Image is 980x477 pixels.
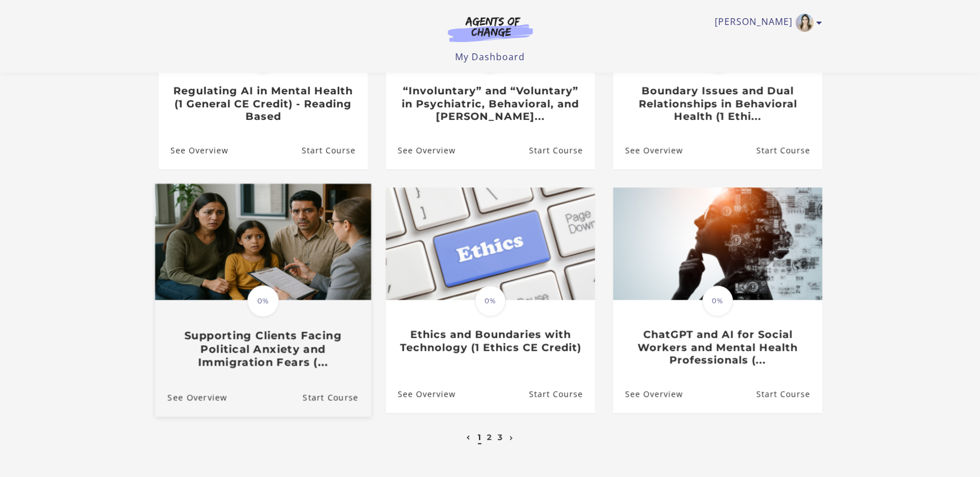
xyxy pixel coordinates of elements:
[756,132,821,169] a: Boundary Issues and Dual Relationships in Behavioral Health (1 Ethi...: Resume Course
[436,16,545,42] img: Agents of Change Logo
[247,285,279,317] span: 0%
[398,328,582,354] h3: Ethics and Boundaries with Technology (1 Ethics CE Credit)
[625,85,810,123] h3: Boundary Issues and Dual Relationships in Behavioral Health (1 Ethi...
[386,375,456,412] a: Ethics and Boundaries with Technology (1 Ethics CE Credit): See Overview
[398,85,582,123] h3: “Involuntary” and “Voluntary” in Psychiatric, Behavioral, and [PERSON_NAME]...
[702,286,733,316] span: 0%
[475,286,506,316] span: 0%
[528,375,594,412] a: Ethics and Boundaries with Technology (1 Ethics CE Credit): Resume Course
[386,132,456,169] a: “Involuntary” and “Voluntary” in Psychiatric, Behavioral, and Menta...: See Overview
[715,14,816,32] a: Toggle menu
[498,432,503,442] a: 3
[625,328,810,367] h3: ChatGPT and AI for Social Workers and Mental Health Professionals (...
[613,132,683,169] a: Boundary Issues and Dual Relationships in Behavioral Health (1 Ethi...: See Overview
[613,375,683,412] a: ChatGPT and AI for Social Workers and Mental Health Professionals (...: See Overview
[301,132,367,169] a: Regulating AI in Mental Health (1 General CE Credit) - Reading Based: Resume Course
[455,51,525,63] a: My Dashboard
[302,378,370,416] a: Supporting Clients Facing Political Anxiety and Immigration Fears (...: Resume Course
[528,132,594,169] a: “Involuntary” and “Voluntary” in Psychiatric, Behavioral, and Menta...: Resume Course
[170,85,355,123] h3: Regulating AI in Mental Health (1 General CE Credit) - Reading Based
[478,432,481,442] a: 1
[167,329,358,369] h3: Supporting Clients Facing Political Anxiety and Immigration Fears (...
[756,375,821,412] a: ChatGPT and AI for Social Workers and Mental Health Professionals (...: Resume Course
[155,378,227,416] a: Supporting Clients Facing Political Anxiety and Immigration Fears (...: See Overview
[507,432,516,442] a: Next page
[159,132,228,169] a: Regulating AI in Mental Health (1 General CE Credit) - Reading Based: See Overview
[487,432,492,442] a: 2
